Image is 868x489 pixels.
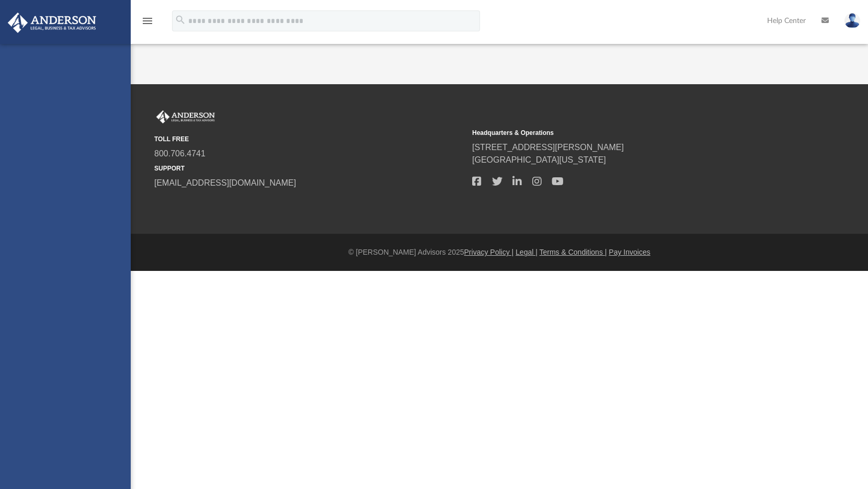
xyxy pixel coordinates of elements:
a: Terms & Conditions | [540,248,607,256]
small: TOLL FREE [154,134,465,144]
a: Pay Invoices [609,248,650,256]
img: Anderson Advisors Platinum Portal [5,13,99,33]
i: search [175,14,186,26]
a: [EMAIL_ADDRESS][DOMAIN_NAME] [154,178,296,187]
a: Privacy Policy | [464,248,514,256]
i: menu [141,15,154,27]
img: Anderson Advisors Platinum Portal [154,110,217,124]
a: menu [141,20,154,27]
a: [GEOGRAPHIC_DATA][US_STATE] [472,155,606,164]
a: Legal | [516,248,538,256]
div: © [PERSON_NAME] Advisors 2025 [131,247,868,258]
a: [STREET_ADDRESS][PERSON_NAME] [472,143,624,152]
small: SUPPORT [154,164,465,173]
img: User Pic [844,13,860,28]
small: Headquarters & Operations [472,128,783,138]
a: 800.706.4741 [154,149,205,158]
